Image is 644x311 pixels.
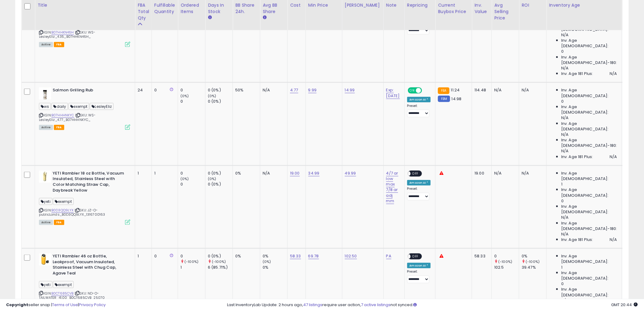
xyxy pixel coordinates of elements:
[561,148,569,154] span: N/A
[290,253,301,259] a: 58.33
[308,170,320,176] a: 34.99
[208,99,233,104] div: 0 (0%)
[526,259,540,264] small: (-100%)
[561,154,593,160] span: Inv. Age 181 Plus:
[180,253,205,259] div: 0
[561,215,569,220] span: N/A
[39,30,96,39] span: | SKU: WS-LesleyEliz_4.35_B07HHKN46H_
[411,254,420,259] span: OFF
[53,171,127,195] b: YETI Rambler 18 oz Bottle, Vacuum Insulated, Stainless Steel with Color Matching Straw Cap, Daybr...
[561,87,617,98] span: Inv. Age [DEMOGRAPHIC_DATA]:
[154,2,175,15] div: Fulfillable Quantity
[154,87,173,93] div: 0
[79,302,106,308] a: Privacy Policy
[561,182,562,187] span: 1
[407,187,431,200] div: Preset:
[39,42,53,47] span: All listings currently available for purchase on Amazon
[208,253,233,259] div: 0 (0%)
[39,171,130,224] div: ASIN:
[308,2,340,9] div: Min Price
[180,171,205,176] div: 0
[290,2,303,9] div: Cost
[39,31,43,34] i: Click to copy
[290,87,298,93] a: 4.77
[39,125,53,130] span: All listings currently available for purchase on Amazon
[345,170,356,176] a: 49.99
[407,104,431,118] div: Preset:
[561,55,617,65] span: Inv. Age [DEMOGRAPHIC_DATA]-180:
[208,94,216,98] small: (0%)
[180,94,189,98] small: (0%)
[498,259,512,264] small: (-100%)
[263,15,266,20] small: Avg BB Share.
[494,265,519,270] div: 102.5
[90,103,114,110] span: LesleyEliz
[561,281,564,287] span: 0
[51,291,74,296] a: B0CT685CVB
[53,87,127,95] b: Salmon Grilling Rub
[561,231,569,237] span: N/A
[386,253,391,259] a: PA
[522,265,546,270] div: 39.47%
[208,15,212,20] small: Days In Stock.
[561,99,564,104] span: 0
[235,253,255,259] div: 0%
[345,87,355,93] a: 14.99
[561,270,617,281] span: Inv. Age [DEMOGRAPHIC_DATA]:
[51,208,74,213] a: B0D3QQ9LYX
[263,171,283,176] div: N/A
[561,237,593,242] span: Inv. Age 181 Plus:
[610,237,617,242] span: N/A
[53,198,74,205] span: exempt
[39,220,53,225] span: All listings currently available for purchase on Amazon
[208,176,216,181] small: (0%)
[494,171,514,176] div: N/A
[39,87,130,129] div: ASIN:
[561,253,617,264] span: Inv. Age [DEMOGRAPHIC_DATA]:
[474,87,487,93] div: 114.48
[263,2,285,15] div: Avg BB Share
[51,30,74,35] a: B07HHKN46H
[37,2,132,9] div: Title
[438,2,469,15] div: Current Buybox Price
[474,2,489,15] div: Inv. value
[561,204,617,215] span: Inv. Age [DEMOGRAPHIC_DATA]:
[180,265,205,270] div: 1
[561,104,617,115] span: Inv. Age [DEMOGRAPHIC_DATA]:
[421,88,431,93] span: OFF
[39,253,130,307] div: ASIN:
[39,171,51,183] img: 31ob7oONoRL._SL40_.jpg
[51,113,74,118] a: B07HHHNKYC
[290,170,300,176] a: 19.00
[235,87,255,93] div: 50%
[561,132,569,137] span: N/A
[308,87,317,93] a: 9.99
[494,2,516,21] div: Avg Selling Price
[263,265,287,270] div: 0%
[561,198,564,204] span: 0
[549,2,619,9] div: Inventory Age
[561,115,569,121] span: N/A
[39,113,96,122] span: | SKU: WS-LesleyEliz_4.77_B07HHHNKYC_
[184,259,198,264] small: (-100%)
[561,265,562,270] span: 1
[138,2,149,21] div: FBA Total Qty
[474,253,487,259] div: 58.33
[263,253,287,259] div: 0%
[180,87,205,93] div: 0
[138,87,147,93] div: 24
[407,97,431,102] div: Amazon AI *
[208,2,230,15] div: Days In Stock
[39,208,105,217] span: | SKU: JZ-O-publicLands_B0D3QQ9LYX_1316700163
[6,302,106,308] div: seller snap | |
[6,302,28,308] strong: Copyright
[610,71,617,76] span: N/A
[494,87,514,93] div: N/A
[39,253,51,266] img: 31QM6hn4bTL._SL40_.jpg
[561,121,617,132] span: Inv. Age [DEMOGRAPHIC_DATA]:
[138,171,147,176] div: 1
[561,32,569,38] span: N/A
[39,5,130,46] div: ASIN:
[345,253,357,259] a: 102.50
[52,302,78,308] a: Terms of Use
